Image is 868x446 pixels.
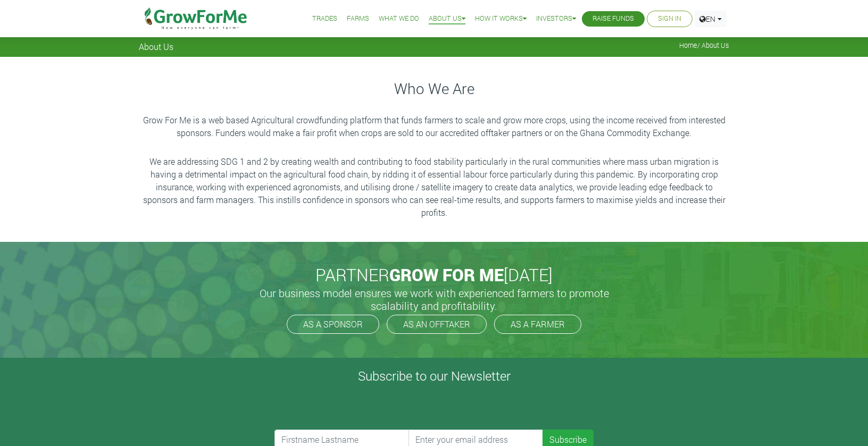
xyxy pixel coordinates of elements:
p: We are addressing SDG 1 and 2 by creating wealth and contributing to food stability particularly ... [140,155,728,219]
a: Sign In [658,13,681,24]
a: About Us [429,13,465,24]
a: Home [679,41,697,49]
a: What We Do [379,13,419,24]
a: Trades [312,13,337,24]
a: Raise Funds [592,13,634,24]
a: Investors [536,13,576,24]
h3: Who We Are [140,80,728,98]
span: About Us [139,41,173,52]
iframe: reCAPTCHA [274,388,436,430]
a: AS AN OFFTAKER [387,315,487,334]
span: GROW FOR ME [389,263,504,286]
a: EN [695,11,727,27]
h2: PARTNER [DATE] [143,265,725,285]
a: AS A FARMER [494,315,581,334]
a: AS A SPONSOR [287,315,379,334]
h5: Our business model ensures we work with experienced farmers to promote scalability and profitabil... [248,287,620,312]
a: How it Works [475,13,527,24]
p: Grow For Me is a web based Agricultural crowdfunding platform that funds farmers to scale and gro... [140,114,728,139]
a: Farms [347,13,369,24]
span: / About Us [679,41,729,49]
h4: Subscribe to our Newsletter [13,368,855,384]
